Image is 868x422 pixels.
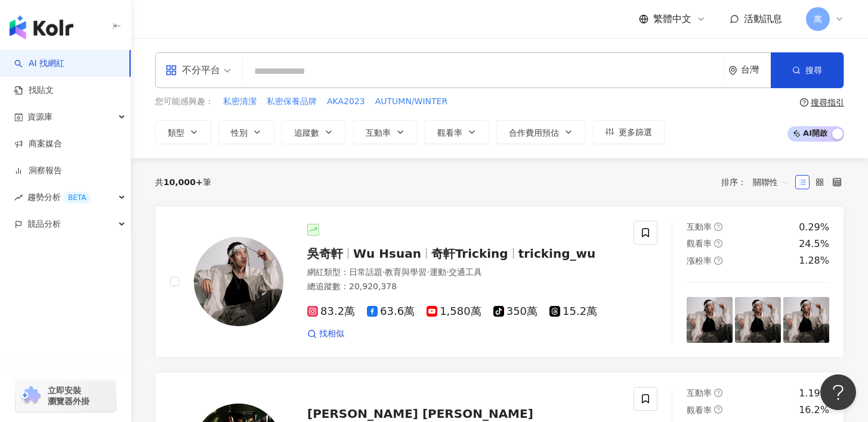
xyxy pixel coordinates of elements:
span: · [427,267,429,277]
span: question-circle [800,98,808,107]
span: 互動率 [687,388,712,398]
span: 立即安裝 瀏覽器外掛 [48,385,89,407]
span: 性別 [231,128,248,137]
img: post-image [735,297,781,343]
div: 總追蹤數 ： 20,920,378 [307,281,619,293]
span: question-circle [714,239,722,248]
span: Wu Hsuan [353,246,421,261]
span: tricking_wu [518,246,596,261]
img: chrome extension [19,386,42,405]
span: 教育與學習 [385,267,427,277]
span: [PERSON_NAME] [PERSON_NAME] [307,407,533,421]
img: post-image [783,297,829,343]
div: 不分平台 [165,61,220,80]
div: 網紅類型 ： [307,267,619,279]
span: 活動訊息 [744,13,782,24]
div: 0.29% [799,221,829,234]
span: 83.2萬 [307,305,355,318]
span: 您可能感興趣： [155,96,214,108]
span: 合作費用預估 [509,128,559,137]
span: 吳奇軒 [307,246,343,261]
span: 追蹤數 [294,128,319,137]
div: 1.28% [799,254,829,267]
span: 類型 [168,128,184,137]
div: 24.5% [799,237,829,251]
button: 私密保養品牌 [266,95,317,108]
div: 排序： [721,173,795,192]
span: 私密清潔 [223,96,257,108]
button: 類型 [155,120,211,144]
button: AUTUMN/WINTER [375,95,448,108]
span: 互動率 [687,222,712,232]
span: 奇軒Tricking [431,246,508,261]
button: 追蹤數 [282,120,346,144]
span: 競品分析 [27,211,61,237]
span: 觀看率 [437,128,462,137]
span: AUTUMN/WINTER [375,96,447,108]
span: 交通工具 [449,267,482,277]
span: 互動率 [366,128,391,137]
span: 關聯性 [753,173,789,192]
span: 趨勢分析 [27,184,91,211]
span: 找相似 [319,328,344,340]
button: 私密清潔 [223,95,257,108]
span: 繁體中文 [653,12,691,26]
a: 找貼文 [14,85,54,96]
a: 商案媒合 [14,138,62,150]
span: 私密保養品牌 [267,96,317,108]
span: environment [728,66,737,75]
iframe: Help Scout Beacon - Open [820,374,856,410]
button: 搜尋 [771,52,844,88]
span: · [382,267,385,277]
span: 觀看率 [687,239,712,248]
img: post-image [687,297,733,343]
span: 萬 [814,12,822,26]
a: KOL Avatar吳奇軒Wu Hsuan奇軒Trickingtricking_wu網紅類型：日常話題·教育與學習·運動·交通工具總追蹤數：20,920,37883.2萬63.6萬1,580萬3... [155,206,844,358]
span: question-circle [714,389,722,397]
span: appstore [165,64,177,76]
span: 日常話題 [349,267,382,277]
span: question-circle [714,257,722,265]
span: 10,000+ [163,177,203,187]
span: 350萬 [493,305,538,318]
button: 觀看率 [425,120,489,144]
button: AKA2023 [326,95,366,108]
button: 合作費用預估 [496,120,586,144]
span: · [446,267,449,277]
div: 16.2% [799,404,829,417]
a: searchAI 找網紅 [14,58,64,70]
button: 更多篩選 [593,120,665,144]
span: rise [14,193,23,202]
a: 找相似 [307,328,344,340]
a: chrome extension立即安裝 瀏覽器外掛 [16,380,116,412]
span: 運動 [430,267,446,277]
a: 洞察報告 [14,165,62,177]
span: 1,580萬 [427,305,481,318]
span: question-circle [714,223,722,231]
span: 15.2萬 [549,305,597,318]
span: question-circle [714,405,722,414]
button: 互動率 [353,120,418,144]
span: 更多篩選 [619,127,652,137]
span: 63.6萬 [367,305,415,318]
img: KOL Avatar [194,237,283,326]
img: logo [10,15,73,39]
button: 性別 [218,120,274,144]
div: 搜尋指引 [811,98,844,107]
div: 1.19% [799,387,829,400]
span: 漲粉率 [687,256,712,265]
span: AKA2023 [327,96,365,108]
div: 台灣 [741,65,771,75]
div: 共 筆 [155,177,211,187]
div: BETA [63,192,91,204]
span: 搜尋 [805,65,822,75]
span: 資源庫 [27,104,52,130]
span: 觀看率 [687,405,712,415]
